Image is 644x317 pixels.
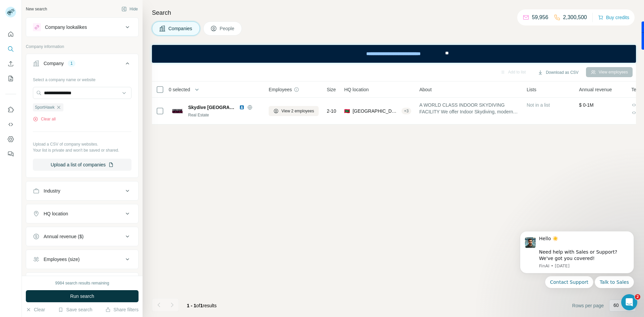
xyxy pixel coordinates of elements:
p: 59,956 [532,13,548,21]
button: Run search [26,290,139,302]
span: Not in a list [527,102,550,108]
button: My lists [5,72,16,85]
span: [GEOGRAPHIC_DATA], [GEOGRAPHIC_DATA] Atoll [353,108,398,114]
button: Industry [26,183,138,199]
span: HQ location [344,86,369,93]
iframe: Intercom live chat [621,294,637,310]
div: Annual revenue ($) [44,233,84,240]
div: Industry [44,188,60,194]
button: View 2 employees [269,106,319,116]
span: Skydive [GEOGRAPHIC_DATA] [188,104,236,111]
button: Feedback [5,148,16,160]
div: Real Estate [188,112,261,118]
span: Companies [168,25,193,32]
div: New search [26,6,47,12]
button: Company1 [26,55,138,74]
button: Upload a list of companies [33,159,131,171]
div: Company lookalikes [45,24,87,31]
button: Buy credits [598,13,629,22]
button: Employees (size) [26,251,138,267]
button: Use Surfe API [5,118,16,130]
span: People [220,25,235,32]
span: Employees [269,86,292,93]
span: Run search [70,293,94,300]
button: Technologies [26,274,138,290]
button: Share filters [105,306,139,313]
span: 2-10 [327,108,336,114]
button: Enrich CSV [5,58,16,70]
p: Upload a CSV of company websites. [33,141,131,147]
span: 1 [200,303,203,308]
iframe: Banner [152,45,636,63]
span: of [196,303,200,308]
span: 1 - 1 [187,303,196,308]
div: Select a company name or website [33,74,131,83]
span: Size [327,86,336,93]
span: 2 [635,294,640,300]
span: Annual revenue [579,86,612,93]
span: Lists [527,86,536,93]
button: Clear [26,306,45,313]
div: HQ location [44,210,68,217]
div: Company [44,60,64,67]
span: About [419,86,432,93]
button: Dashboard [5,133,16,145]
h4: Search [152,8,636,17]
button: Annual revenue ($) [26,228,138,245]
span: results [187,303,217,308]
div: 1 [68,60,75,66]
button: Clear all [33,116,56,122]
div: + 3 [401,108,412,114]
button: Hide [117,4,143,14]
button: Use Surfe on LinkedIn [5,104,16,116]
button: Download as CSV [533,67,583,77]
span: View 2 employees [281,108,314,114]
span: $ 0-1M [579,102,594,108]
span: A WORLD CLASS INDOOR SKYDIVING FACILITY We offer Indoor Skydiving, modern facilities for our clie... [419,102,519,115]
p: Your list is private and won't be saved or shared. [33,147,131,153]
span: SportHawk [35,104,55,110]
img: LinkedIn logo [239,105,245,110]
img: Logo of Skydive Qatar [172,106,183,116]
div: 9984 search results remaining [55,280,109,286]
span: 0 selected [169,86,190,93]
p: 2,300,500 [563,13,587,21]
button: Search [5,43,16,55]
div: Employees (size) [44,256,79,263]
button: HQ location [26,206,138,222]
span: 🇲🇻 [344,108,350,114]
button: Quick start [5,28,16,40]
button: Save search [58,306,92,313]
button: Company lookalikes [26,19,138,35]
p: Company information [26,44,139,50]
iframe: Intercom notifications message [510,223,644,314]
